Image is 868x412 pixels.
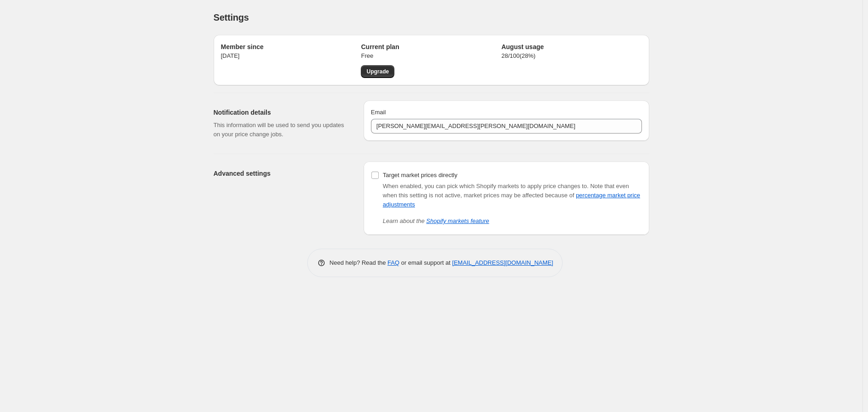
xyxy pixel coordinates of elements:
span: When enabled, you can pick which Shopify markets to apply price changes to. [383,183,589,189]
a: FAQ [387,259,399,266]
span: Need help? Read the [330,259,388,266]
p: Free [361,51,501,61]
span: Upgrade [366,68,389,75]
i: Learn about the [383,217,489,224]
h2: Member since [221,42,361,51]
p: This information will be used to send you updates on your price change jobs. [214,121,349,139]
h2: Notification details [214,108,349,117]
span: Email [371,109,386,116]
span: or email support at [399,259,452,266]
a: Upgrade [361,65,394,78]
h2: Advanced settings [214,169,349,178]
a: Shopify markets feature [426,217,489,224]
span: Note that even when this setting is not active, market prices may be affected because of [383,183,640,208]
h2: August usage [501,42,641,51]
span: Settings [214,12,249,22]
span: Target market prices directly [383,172,458,178]
p: [DATE] [221,51,361,61]
h2: Current plan [361,42,501,51]
p: 28 / 100 ( 28 %) [501,51,641,61]
a: [EMAIL_ADDRESS][DOMAIN_NAME] [452,259,553,266]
